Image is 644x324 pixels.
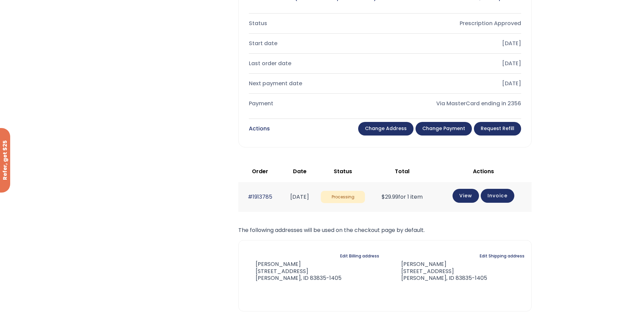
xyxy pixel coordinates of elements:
div: Start date [249,39,380,48]
a: Request Refill [474,122,521,136]
div: [DATE] [390,39,521,48]
span: 29.99 [382,193,398,201]
div: Last order date [249,59,380,68]
span: Total [395,167,409,175]
span: Processing [321,191,365,203]
span: Date [293,167,307,175]
span: Actions [473,167,494,175]
div: Prescription Approved [390,19,521,28]
div: [DATE] [390,79,521,88]
a: Change address [358,122,413,136]
a: Invoice [481,189,514,203]
a: Edit Shipping address [480,251,525,261]
div: Via MasterCard ending in 2356 [390,99,521,108]
time: [DATE] [290,193,309,201]
td: for 1 item [368,182,436,212]
a: View [453,189,479,203]
address: [PERSON_NAME] [STREET_ADDRESS] [PERSON_NAME], ID 83835-1405 [245,261,342,282]
div: Next payment date [249,79,380,88]
span: $ [382,193,385,201]
span: Status [334,167,352,175]
div: Actions [249,124,270,133]
a: #1913785 [248,193,272,201]
span: Order [252,167,268,175]
div: Payment [249,99,380,108]
a: Change payment [416,122,472,136]
div: Status [249,19,380,28]
address: [PERSON_NAME] [STREET_ADDRESS] [PERSON_NAME], ID 83835-1405 [390,261,487,282]
div: [DATE] [390,59,521,68]
a: Edit Billing address [340,251,379,261]
p: The following addresses will be used on the checkout page by default. [238,226,532,235]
